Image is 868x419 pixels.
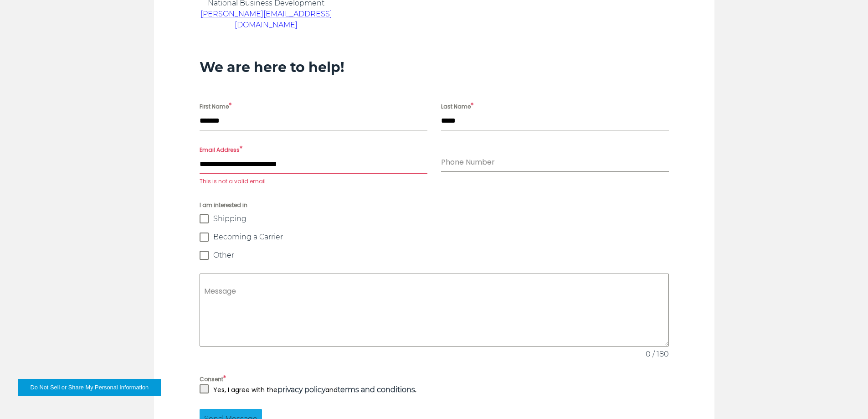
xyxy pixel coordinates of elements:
[18,379,161,396] button: Do Not Sell or Share My Personal Information
[213,233,283,242] span: Becoming a Carrier
[213,214,247,223] span: Shipping
[646,349,669,360] span: 0 / 180
[200,201,669,210] span: I am interested in
[277,385,325,394] a: privacy policy
[200,373,669,384] label: Consent
[213,384,416,395] p: Yes, I agree with the and
[200,214,669,223] label: Shipping
[200,233,669,242] label: Becoming a Carrier
[213,251,234,260] span: Other
[200,176,427,187] span: This is not a valid email.
[200,59,669,76] h3: We are here to help!
[338,385,415,394] a: terms and conditions
[200,10,332,29] a: [PERSON_NAME][EMAIL_ADDRESS][DOMAIN_NAME]
[338,385,416,394] strong: .
[200,251,669,260] label: Other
